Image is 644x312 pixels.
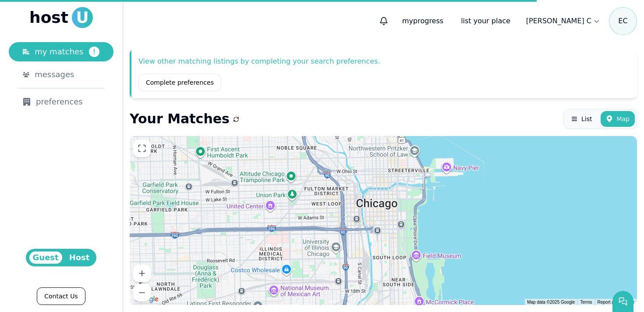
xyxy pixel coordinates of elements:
span: Guest [29,251,62,264]
a: Terms (opens in new tab) [580,300,592,305]
span: Map [616,115,630,123]
a: messages [9,65,113,84]
p: progress [395,12,450,30]
h1: Your Matches [130,111,230,127]
a: my matches! [9,42,113,61]
p: View other matching listings by completing your search preferences. [138,56,630,67]
a: Open this area in Google Maps (opens a new window) [132,294,161,305]
button: Map [601,111,635,127]
span: ! [89,47,99,57]
button: Enter fullscreen [133,140,151,157]
a: Contact Us [37,287,85,305]
span: Host [66,251,93,264]
a: hostU [29,7,93,28]
a: Complete preferences [138,74,221,91]
a: list your place [454,12,517,30]
span: U [72,7,93,28]
a: EC [609,7,637,35]
button: Zoom out [133,284,151,301]
div: preferences [23,96,99,108]
span: my [402,17,413,25]
span: my matches [35,46,83,58]
span: host [29,9,68,26]
button: List [566,111,597,127]
span: messages [35,68,74,81]
a: preferences [9,92,113,111]
span: Map data ©2025 Google [527,300,575,305]
a: Report a map error [598,300,634,305]
button: Zoom in [133,265,151,282]
p: [PERSON_NAME] C [526,16,591,26]
span: E C [609,7,637,35]
a: [PERSON_NAME] C [521,12,605,30]
span: List [581,115,592,123]
img: Google [132,294,161,305]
